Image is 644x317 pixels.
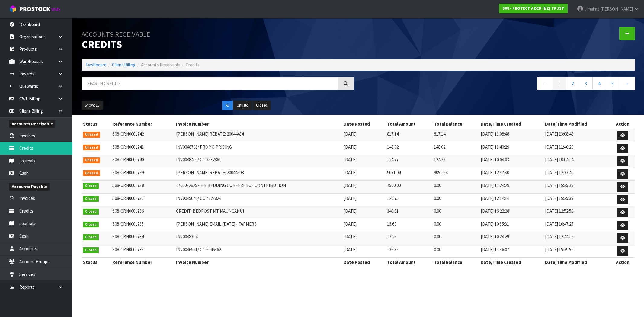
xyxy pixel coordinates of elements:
td: [DATE] 12:37:40 [479,168,544,181]
td: S08-CRN0001740 [111,155,175,168]
strong: S08 - PROTECT A BED (NZ) TRUST [502,6,564,11]
span: Accounts Receivable [141,62,180,68]
td: [PERSON_NAME] REBATE: 20044434 [175,129,342,142]
td: [DATE] 15:25:39 [543,193,610,206]
td: S08-CRN0001741 [111,142,175,155]
td: 9051.94 [386,168,433,181]
input: Search credits [82,77,338,90]
td: 120.75 [386,193,433,206]
span: Jimaima [585,6,599,12]
button: All [222,101,233,110]
td: S08-CRN0001734 [111,232,175,245]
td: INV0046921/ CC 6046362. [175,245,342,258]
span: Accounts Payable [9,183,50,191]
th: Total Amount [386,258,433,267]
td: 136.85 [386,245,433,258]
td: [DATE] 15:25:39 [543,181,610,194]
span: Closed [83,196,99,202]
td: [DATE] 12:37:40 [543,168,610,181]
td: [DATE] 15:39:59 [543,245,610,258]
th: Date Posted [342,119,386,129]
td: [DATE] [342,245,386,258]
th: Total Balance [432,119,479,129]
td: [DATE] [342,168,386,181]
td: [DATE] 10:24:29 [479,232,544,245]
a: 1 [553,77,566,90]
td: 0.00 [432,232,479,245]
button: Unused [233,101,252,110]
td: [PERSON_NAME] REBATE: 20044608 [175,168,342,181]
td: [DATE] 10:47:25 [543,219,610,232]
td: [DATE] [342,155,386,168]
th: Date/Time Created [479,258,544,267]
small: WMS [51,7,61,12]
td: [DATE] [342,206,386,219]
td: 148.02 [432,142,479,155]
td: 0.00 [432,193,479,206]
td: S08-CRN0001735 [111,219,175,232]
td: 0.00 [432,219,479,232]
td: [DATE] [342,232,386,245]
span: Closed [83,234,99,240]
td: [DATE] 15:24:29 [479,181,544,194]
span: Unused [83,157,100,163]
th: Action [610,258,635,267]
small: Accounts Receivable [82,30,150,38]
td: [DATE] 10:04:14 [543,155,610,168]
td: 1700032625 - HN BEDDING CONFERENCE CONTRIBUTION [175,181,342,194]
th: Reference Number [111,258,175,267]
th: Total Balance [432,258,479,267]
td: INV0048304 [175,232,342,245]
span: [PERSON_NAME] [600,6,633,12]
td: [DATE] [342,129,386,142]
td: 7500.00 [386,181,433,194]
button: Closed [253,101,271,110]
span: Unused [83,132,100,138]
img: cube-alt.png [9,5,17,13]
td: [DATE] 16:22:28 [479,206,544,219]
th: Action [610,119,635,129]
a: 4 [592,77,606,90]
td: [DATE] 13:08:48 [479,129,544,142]
td: S08-CRN0001733 [111,245,175,258]
td: [DATE] 11:40:29 [543,142,610,155]
td: [DATE] [342,181,386,194]
span: Closed [83,209,99,215]
a: 2 [566,77,579,90]
th: Date Posted [342,258,386,267]
td: 148.02 [386,142,433,155]
td: [DATE] 12:52:59 [543,206,610,219]
nav: Page navigation [363,77,635,92]
span: Accounts Receivable [9,120,55,128]
th: Status [82,119,111,129]
td: [DATE] [342,193,386,206]
td: 0.00 [432,206,479,219]
td: CREDIT: BEDPOST MT MAUNGANUI [175,206,342,219]
a: S08 - PROTECT A BED (NZ) TRUST [499,4,568,13]
td: [PERSON_NAME] EMAIL [DATE] - FARMERS [175,219,342,232]
a: Dashboard [86,62,107,68]
a: 5 [606,77,619,90]
td: [DATE] 12:44:16 [543,232,610,245]
h1: Credits [82,27,354,50]
td: S08-CRN0001742 [111,129,175,142]
td: INV0048400/ CC 3532861 [175,155,342,168]
td: S08-CRN0001738 [111,181,175,194]
td: [DATE] 12:14:14 [479,193,544,206]
th: Date/Time Modified [543,258,610,267]
span: Credits [186,62,200,68]
a: 3 [579,77,593,90]
a: Client Billing [112,62,136,68]
button: Show: 10 [82,101,103,110]
td: 817.14 [386,129,433,142]
td: INV0048798/ PROMO PRICING [175,142,342,155]
td: INV0045648/ CC 4223824 [175,193,342,206]
td: 17.25 [386,232,433,245]
td: [DATE] 11:40:29 [479,142,544,155]
td: S08-CRN0001737 [111,193,175,206]
td: [DATE] [342,219,386,232]
td: 124.77 [386,155,433,168]
td: [DATE] [342,142,386,155]
a: → [619,77,635,90]
span: Unused [83,145,100,151]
